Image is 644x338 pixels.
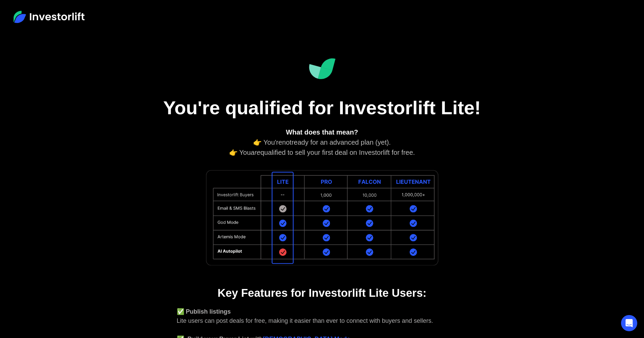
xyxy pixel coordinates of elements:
[282,139,292,146] em: not
[621,315,637,331] div: Open Intercom Messenger
[309,58,336,79] img: Investorlift Dashboard
[286,128,358,136] strong: What does that mean?
[153,96,491,119] h1: You're qualified for Investorlift Lite!
[217,287,426,299] strong: Key Features for Investorlift Lite Users:
[251,149,261,156] em: are
[177,308,231,315] strong: ✅ Publish listings
[177,127,468,158] div: 👉 You're ready for an advanced plan (yet). 👉 You qualified to sell your first deal on Investorlif...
